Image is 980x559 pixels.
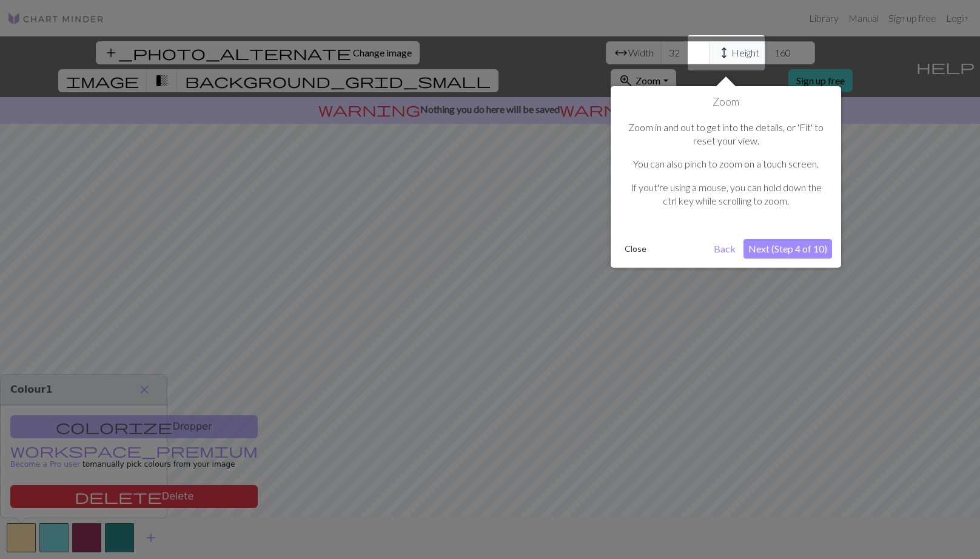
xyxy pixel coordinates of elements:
[709,239,740,259] button: Back
[620,240,651,258] button: Close
[626,157,826,171] p: You can also pinch to zoom on a touch screen.
[611,86,841,268] div: Zoom
[626,181,826,208] p: If yout're using a mouse, you can hold down the ctrl key while scrolling to zoom.
[743,239,832,259] button: Next (Step 4 of 10)
[620,95,832,109] h1: Zoom
[626,121,826,148] p: Zoom in and out to get into the details, or 'Fit' to reset your view.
